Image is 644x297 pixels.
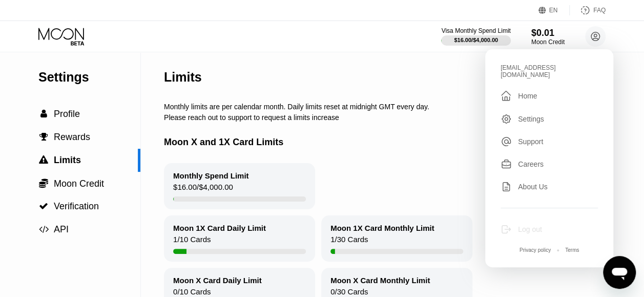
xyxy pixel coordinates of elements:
div: Moon X Card Monthly Limit [330,276,430,285]
iframe: Button to launch messaging window [603,256,636,289]
div: $0.01Moon Credit [531,28,565,46]
span: API [54,224,69,234]
div: $0.01 [531,28,565,38]
span: Verification [54,201,99,211]
span:  [39,132,48,142]
span:  [40,109,47,118]
div:  [38,155,49,165]
div: Home [501,90,598,102]
div: Support [518,137,543,146]
div: Terms [565,247,579,253]
div: About Us [501,181,598,192]
div: Limits [164,70,202,85]
div: Settings [501,113,598,125]
div:  [38,202,49,211]
div: Settings [518,115,544,123]
div:  [501,90,512,102]
span: Profile [54,109,80,119]
span: Limits [54,155,81,165]
div: Monthly Spend Limit [173,171,249,180]
div: 1 / 10 Cards [173,235,211,249]
span:  [39,155,48,165]
span:  [39,178,48,188]
div: Moon 1X Card Monthly Limit [330,224,434,232]
div: Support [501,136,598,147]
span:  [39,225,49,234]
div: Privacy policy [520,247,551,253]
div:  [38,178,49,188]
span:  [39,202,48,211]
div: About Us [518,183,548,191]
div: Moon Credit [531,38,565,46]
div: Moon 1X Card Daily Limit [173,224,266,232]
div:  [38,225,49,234]
div: [EMAIL_ADDRESS][DOMAIN_NAME] [501,64,598,78]
div: $16.00 / $4,000.00 [454,37,498,43]
span: Rewards [54,132,90,142]
div:  [38,109,49,118]
div: Careers [518,160,544,168]
div: $16.00 / $4,000.00 [173,183,233,196]
div: Log out [518,225,542,233]
div: FAQ [570,5,606,15]
span: Moon Credit [54,179,104,189]
div: Visa Monthly Spend Limit$16.00/$4,000.00 [441,27,510,46]
div: 1 / 30 Cards [330,235,368,249]
div: Home [518,92,537,100]
div: Visa Monthly Spend Limit [441,27,510,34]
div: Moon X Card Daily Limit [173,276,262,285]
div: Log out [501,224,598,235]
div: EN [549,7,558,14]
div:  [38,132,49,142]
div: Careers [501,159,598,170]
div: EN [538,5,570,15]
div: FAQ [593,7,606,14]
div: Settings [38,70,140,85]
